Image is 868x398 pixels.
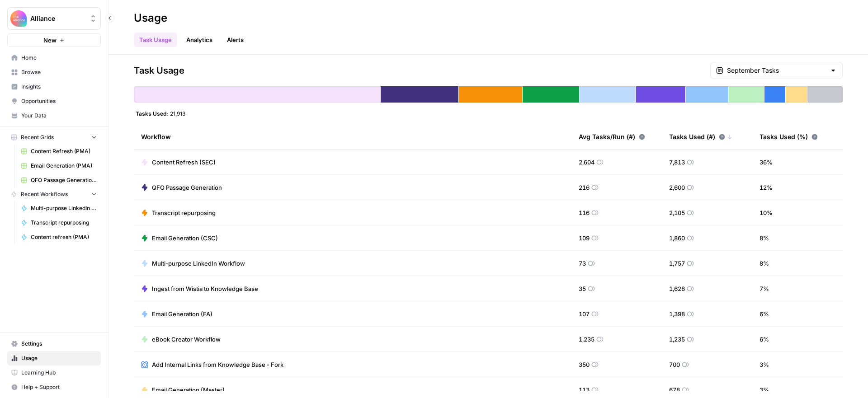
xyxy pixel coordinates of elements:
span: Ingest from Wistia to Knowledge Base [152,284,258,293]
a: Content Refresh (PMA) [17,144,101,159]
span: 10 % [759,208,773,217]
span: 3 % [759,385,769,394]
span: Tasks Used: [136,110,168,117]
a: Email Generation (PMA) [17,159,101,173]
span: 36 % [759,158,773,167]
span: 109 [579,234,590,243]
a: Settings [7,337,101,351]
span: 116 [579,208,590,217]
span: 1,628 [669,284,685,293]
span: eBook Creator Workflow [152,335,221,344]
span: Email Generation (PMA) [31,162,97,170]
button: Recent Grids [7,131,101,144]
span: 7,813 [669,158,685,167]
span: 2,604 [579,158,594,167]
a: Opportunities [7,94,101,108]
a: Transcript repurposing [17,215,101,230]
a: Multi-purpose LinkedIn Workflow [141,259,245,268]
div: Tasks Used (%) [759,124,818,149]
a: Task Usage [134,33,177,47]
span: 8 % [759,259,769,268]
span: Email Generation (CSC) [152,234,218,243]
a: Multi-purpose LinkedIn Workflow [17,201,101,215]
span: 73 [579,259,586,268]
span: 1,235 [669,335,685,344]
span: Insights [21,83,97,91]
span: Browse [21,68,97,76]
a: Content refresh (PMA) [17,230,101,244]
div: Avg Tasks/Run (#) [579,124,645,149]
span: Content Refresh (SEC) [152,158,216,167]
span: New [43,36,57,45]
span: QFO Passage Generation [152,183,222,192]
button: New [7,33,101,47]
span: Home [21,54,97,62]
span: 350 [579,360,590,369]
span: 12 % [759,183,773,192]
span: 6 % [759,309,769,318]
span: Email Generation (Master) [152,385,225,394]
div: Usage [134,11,167,25]
span: 3 % [759,360,769,369]
span: 6 % [759,335,769,344]
span: Add Internal Links from Knowledge Base - Fork [152,360,283,369]
span: 21,913 [170,110,185,117]
a: Analytics [181,33,218,47]
span: Your Data [21,112,97,120]
span: Usage [21,354,97,362]
span: Recent Workflows [21,190,68,198]
span: 35 [579,284,586,293]
a: Content Refresh (SEC) [141,158,216,167]
span: Content refresh (PMA) [31,233,97,241]
span: 1,757 [669,259,685,268]
span: Alliance [30,14,85,23]
a: Insights [7,80,101,94]
span: Multi-purpose LinkedIn Workflow [152,259,245,268]
span: 8 % [759,234,769,243]
input: September Tasks [727,66,826,75]
img: Alliance Logo [10,10,27,27]
span: 1,398 [669,309,685,318]
a: QFO Passage Generation (FA) [17,173,101,187]
span: 2,105 [669,208,685,217]
a: eBook Creator Workflow [141,335,221,344]
span: 113 [579,385,590,394]
span: 7 % [759,284,769,293]
span: Transcript repurposing [31,219,97,227]
span: 1,235 [579,335,594,344]
a: QFO Passage Generation [141,183,222,192]
div: Workflow [141,124,564,149]
a: Email Generation (CSC) [141,234,218,243]
a: Transcript repurposing [141,208,216,217]
button: Help + Support [7,380,101,394]
span: Transcript repurposing [152,208,216,217]
span: 678 [669,385,680,394]
span: QFO Passage Generation (FA) [31,176,97,184]
a: Add Internal Links from Knowledge Base - Fork [141,360,283,369]
a: Ingest from Wistia to Knowledge Base [141,284,258,293]
div: Tasks Used (#) [669,124,732,149]
a: Home [7,51,101,65]
span: Help + Support [21,383,97,391]
a: Email Generation (Master) [141,385,225,394]
span: Recent Grids [21,133,54,141]
span: Learning Hub [21,369,97,377]
a: Alerts [222,33,249,47]
a: Email Generation (FA) [141,309,212,318]
a: Usage [7,351,101,365]
span: Multi-purpose LinkedIn Workflow [31,204,97,212]
span: 2,600 [669,183,685,192]
a: Browse [7,65,101,80]
span: 1,860 [669,234,685,243]
span: Task Usage [134,64,184,77]
span: 700 [669,360,680,369]
span: Email Generation (FA) [152,309,212,318]
span: Opportunities [21,97,97,105]
span: 107 [579,309,590,318]
button: Recent Workflows [7,187,101,201]
span: Content Refresh (PMA) [31,147,97,155]
span: Settings [21,340,97,348]
button: Workspace: Alliance [7,7,101,30]
a: Learning Hub [7,365,101,380]
span: 216 [579,183,590,192]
